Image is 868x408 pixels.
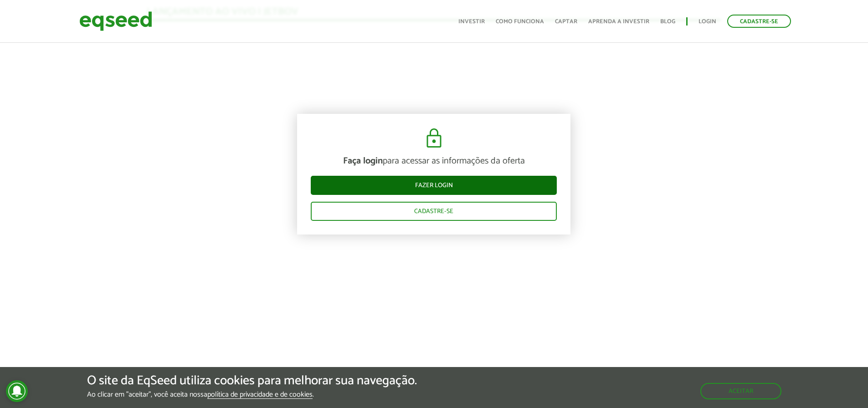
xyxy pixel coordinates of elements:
a: Fazer login [311,176,557,195]
a: Captar [555,19,577,25]
p: para acessar as informações da oferta [311,156,557,167]
a: Blog [660,19,675,25]
img: EqSeed [79,9,152,33]
a: Cadastre-se [311,202,557,221]
a: Cadastre-se [727,15,791,28]
button: Aceitar [700,383,781,399]
h5: O site da EqSeed utiliza cookies para melhorar sua navegação. [87,374,417,388]
a: Aprenda a investir [588,19,649,25]
p: Ao clicar em "aceitar", você aceita nossa . [87,390,417,399]
a: Investir [458,19,485,25]
a: Como funciona [496,19,544,25]
a: Login [699,19,716,25]
strong: Faça login [343,153,383,168]
a: política de privacidade e de cookies [207,391,313,399]
img: cadeado.svg [423,127,445,149]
